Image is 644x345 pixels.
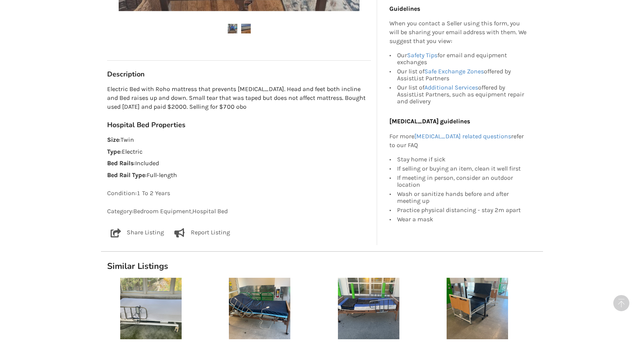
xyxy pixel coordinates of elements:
a: Additional Services [424,84,478,91]
strong: Bed Rails [107,159,134,167]
div: If meeting in person, consider an outdoor location [397,173,527,189]
div: Our for email and equipment exchanges [397,52,527,67]
strong: Bed Rail Type [107,171,145,179]
a: [MEDICAL_DATA] related questions [414,133,511,140]
div: Our list of offered by AssistList Partners, such as equipment repair and delivery [397,83,527,105]
p: Category: Bedroom Equipment , Hospital Bed [107,207,371,216]
img: listing [447,278,508,339]
p: : Full-length [107,171,371,180]
h3: Hospital Bed Properties [107,121,371,129]
a: Safety Tips [407,51,437,59]
img: listing [229,278,290,339]
div: Wash or sanitize hands before and after meeting up [397,189,527,206]
img: electric bed & roho mattress-hospital bed-bedroom equipment-delta-assistlist-listing [228,24,237,33]
strong: Type [107,148,120,155]
img: electric bed & roho mattress-hospital bed-bedroom equipment-delta-assistlist-listing [241,24,251,33]
div: Our list of offered by AssistList Partners [397,67,527,83]
p: When you contact a Seller using this form, you will be sharing your email address with them. We s... [389,20,527,46]
h1: Similar Listings [101,261,543,272]
div: Wear a mask [397,215,527,223]
b: Guidelines [389,5,420,12]
p: : Twin [107,136,371,144]
a: Safe Exchange Zones [424,68,484,75]
p: For more refer to our FAQ [389,132,527,150]
b: [MEDICAL_DATA] guidelines [389,118,470,125]
p: Condition: 1 To 2 Years [107,189,371,198]
p: : Included [107,159,371,168]
h3: Description [107,70,371,79]
p: Electric Bed with Roho mattress that prevents [MEDICAL_DATA]. Head and feet both incline and Bed ... [107,85,371,111]
div: Stay home if sick [397,156,527,164]
div: Practice physical distancing - stay 2m apart [397,206,527,215]
p: Share Listing [127,228,164,237]
p: Report Listing [191,228,230,237]
img: listing [338,278,399,339]
div: If selling or buying an item, clean it well first [397,164,527,173]
strong: Size [107,136,119,143]
p: : Electric [107,148,371,156]
img: listing [120,278,182,339]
